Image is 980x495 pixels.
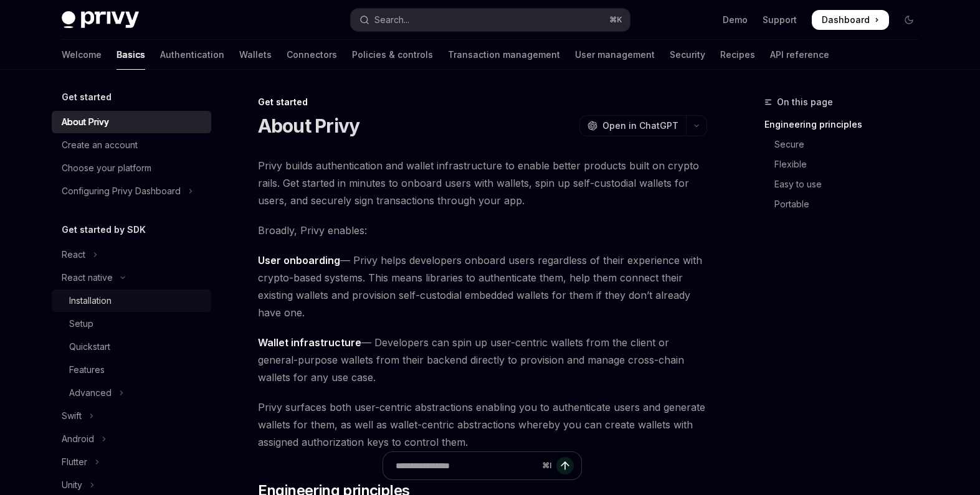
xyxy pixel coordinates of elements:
[764,154,929,174] a: Flexible
[258,334,707,386] span: — Developers can spin up user-centric wallets from the client or general-purpose wallets from the...
[69,293,112,308] div: Installation
[52,180,211,202] button: Toggle Configuring Privy Dashboard section
[258,254,340,266] strong: User onboarding
[448,40,560,70] a: Transaction management
[763,14,797,26] a: Support
[69,339,110,354] div: Quickstart
[822,14,870,26] span: Dashboard
[764,115,929,134] a: Engineering principles
[62,247,85,262] div: React
[258,157,707,209] span: Privy builds authentication and wallet infrastructure to enable better products built on crypto r...
[812,10,889,30] a: Dashboard
[764,134,929,154] a: Secure
[609,15,622,25] span: ⌘ K
[720,40,755,70] a: Recipes
[764,194,929,214] a: Portable
[52,111,211,133] a: About Privy
[52,336,211,358] a: Quickstart
[374,12,409,27] div: Search...
[239,40,272,70] a: Wallets
[62,222,146,237] h5: Get started by SDK
[69,316,93,331] div: Setup
[287,40,337,70] a: Connectors
[62,11,139,29] img: dark logo
[69,385,112,400] div: Advanced
[351,9,630,31] button: Open search
[62,184,181,199] div: Configuring Privy Dashboard
[52,313,211,335] a: Setup
[770,40,829,70] a: API reference
[258,252,707,321] span: — Privy helps developers onboard users regardless of their experience with crypto-based systems. ...
[258,222,707,239] span: Broadly, Privy enables:
[62,431,94,446] div: Android
[52,451,211,473] button: Toggle Flutter section
[556,457,574,474] button: Send message
[52,382,211,404] button: Toggle Advanced section
[899,10,919,30] button: Toggle dark mode
[258,115,360,137] h1: About Privy
[52,428,211,450] button: Toggle Android section
[396,452,537,479] input: Ask a question...
[258,398,707,451] span: Privy surfaces both user-centric abstractions enabling you to authenticate users and generate wal...
[602,120,678,132] span: Open in ChatGPT
[52,157,211,179] a: Choose your platform
[52,405,211,427] button: Toggle Swift section
[764,174,929,194] a: Easy to use
[352,40,433,70] a: Policies & controls
[62,270,113,285] div: React native
[160,40,224,70] a: Authentication
[777,95,833,110] span: On this page
[117,40,145,70] a: Basics
[579,115,686,136] button: Open in ChatGPT
[575,40,655,70] a: User management
[258,96,707,108] div: Get started
[62,408,82,423] div: Swift
[62,115,109,130] div: About Privy
[62,478,82,493] div: Unity
[258,336,361,349] strong: Wallet infrastructure
[62,455,87,469] div: Flutter
[52,134,211,156] a: Create an account
[62,138,138,153] div: Create an account
[69,362,105,377] div: Features
[52,290,211,312] a: Installation
[62,161,151,176] div: Choose your platform
[62,40,102,70] a: Welcome
[52,359,211,381] a: Features
[52,266,211,289] button: Toggle React native section
[62,90,112,105] h5: Get started
[723,14,748,26] a: Demo
[52,243,211,266] button: Toggle React section
[670,40,705,70] a: Security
